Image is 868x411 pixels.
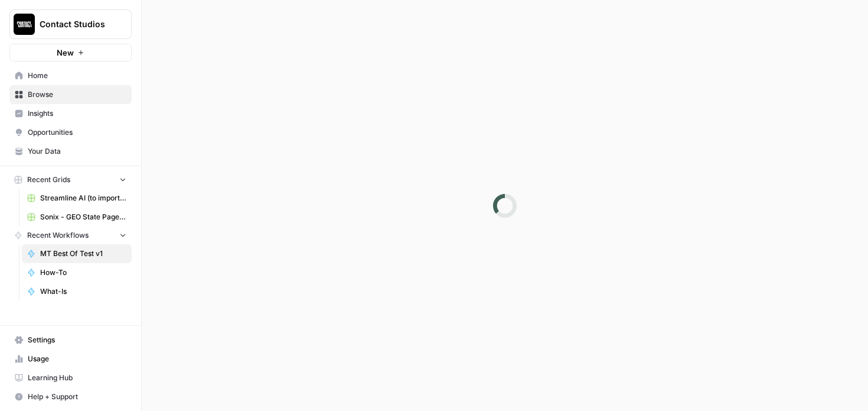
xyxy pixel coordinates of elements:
button: New [9,44,132,62]
img: Contact Studios Logo [14,14,35,35]
a: Learning Hub [9,368,132,387]
span: Browse [28,89,126,100]
a: Your Data [9,142,132,161]
span: Sonix - GEO State Pages Grid [40,212,126,222]
span: Learning Hub [28,373,126,383]
button: Recent Grids [9,171,132,189]
span: What-Is [40,286,126,297]
span: New [57,47,74,59]
span: Home [28,70,126,81]
span: Usage [28,354,126,364]
span: MT Best Of Test v1 [40,248,126,259]
span: Insights [28,108,126,119]
a: Browse [9,85,132,104]
span: Your Data [28,146,126,157]
span: Settings [28,335,126,345]
a: Streamline AI (to import) - Streamline AI Import.csv [22,189,132,208]
a: How-To [22,263,132,282]
button: Workspace: Contact Studios [9,9,132,39]
span: Opportunities [28,127,126,138]
span: Contact Studios [40,18,111,30]
a: Usage [9,349,132,368]
button: Help + Support [9,387,132,406]
a: Insights [9,104,132,123]
a: Sonix - GEO State Pages Grid [22,208,132,226]
a: Home [9,66,132,85]
span: Recent Workflows [27,230,89,241]
a: MT Best Of Test v1 [22,244,132,263]
a: What-Is [22,282,132,301]
span: How-To [40,267,126,278]
span: Streamline AI (to import) - Streamline AI Import.csv [40,193,126,203]
a: Settings [9,331,132,349]
span: Recent Grids [27,174,70,185]
span: Help + Support [28,391,126,402]
button: Recent Workflows [9,226,132,244]
a: Opportunities [9,123,132,142]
